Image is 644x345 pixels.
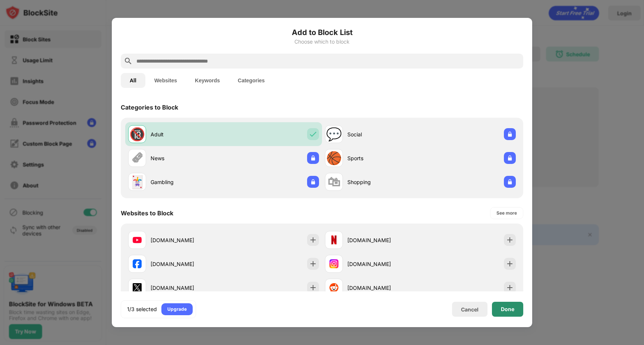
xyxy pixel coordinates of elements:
[461,306,479,313] div: Cancel
[229,73,274,88] button: Categories
[145,73,186,88] button: Websites
[151,130,224,138] div: Adult
[347,260,420,268] div: [DOMAIN_NAME]
[329,259,338,268] img: favicons
[131,151,143,166] div: 🗞
[124,57,133,66] img: search.svg
[347,236,420,244] div: [DOMAIN_NAME]
[133,259,142,268] img: favicons
[121,27,523,38] h6: Add to Block List
[151,284,224,292] div: [DOMAIN_NAME]
[496,209,517,217] div: See more
[129,127,145,142] div: 🔞
[326,127,342,142] div: 💬
[151,178,224,186] div: Gambling
[127,306,157,313] div: 1/3 selected
[121,73,145,88] button: All
[151,154,224,162] div: News
[186,73,229,88] button: Keywords
[328,174,340,190] div: 🛍
[329,235,338,244] img: favicons
[347,178,420,186] div: Shopping
[329,283,338,292] img: favicons
[133,235,142,244] img: favicons
[133,283,142,292] img: favicons
[347,154,420,162] div: Sports
[347,130,420,138] div: Social
[151,260,224,268] div: [DOMAIN_NAME]
[167,306,187,313] div: Upgrade
[501,306,514,312] div: Done
[121,209,173,217] div: Websites to Block
[129,174,145,190] div: 🃏
[121,39,523,45] div: Choose which to block
[326,151,342,166] div: 🏀
[151,236,224,244] div: [DOMAIN_NAME]
[121,104,178,111] div: Categories to Block
[347,284,420,292] div: [DOMAIN_NAME]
